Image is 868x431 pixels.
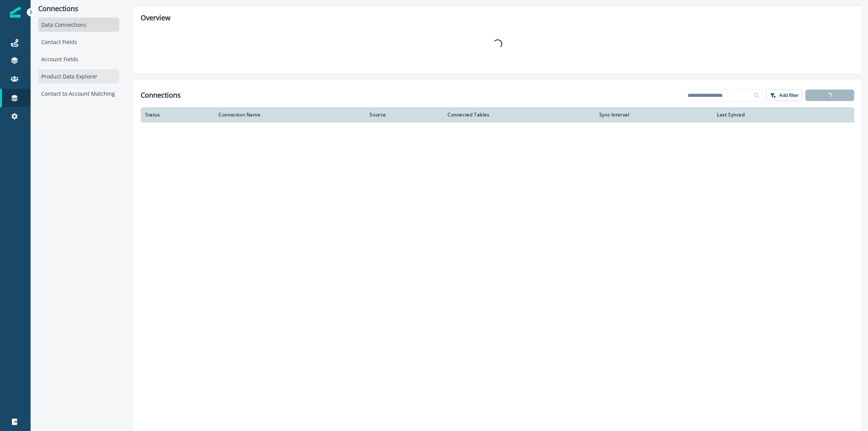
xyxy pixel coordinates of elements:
button: Add filter [766,90,802,101]
h2: Overview [141,14,854,22]
p: Add filter [779,93,799,98]
img: Inflection [10,7,21,18]
h1: Connections [141,91,181,100]
div: Connection Name [219,112,360,118]
div: Last Synced [717,112,819,118]
div: Contact Fields [38,35,119,49]
div: Product Data Explorer [38,69,119,83]
div: Connected Tables [448,112,590,118]
div: Data Connections [38,18,119,32]
p: Connections [38,5,119,13]
div: Account Fields [38,52,119,66]
div: Sync Interval [599,112,708,118]
div: Source [370,112,438,118]
div: Contact to Account Matching [38,87,119,101]
div: Status [145,112,209,118]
